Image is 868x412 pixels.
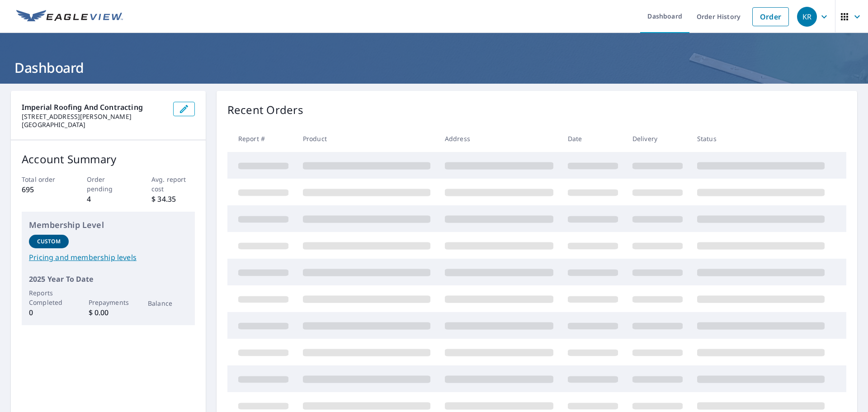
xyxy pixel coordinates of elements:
th: Report # [227,125,296,152]
p: 0 [29,307,69,318]
p: Membership Level [29,219,188,231]
p: 4 [87,194,130,204]
p: Order pending [87,175,130,194]
h1: Dashboard [11,58,857,77]
p: Recent Orders [227,102,303,118]
p: Account Summary [22,151,195,167]
p: 695 [22,184,65,195]
div: KR [797,7,817,27]
img: EV Logo [16,10,123,24]
p: Balance [148,298,188,308]
th: Delivery [625,125,690,152]
p: Custom [37,237,61,246]
p: $ 34.35 [151,194,195,204]
a: Order [752,7,789,26]
p: Imperial Roofing And Contracting [22,102,166,113]
p: Avg. report cost [151,175,195,194]
p: Total order [22,175,65,184]
th: Product [296,125,438,152]
p: 2025 Year To Date [29,274,188,284]
p: $ 0.00 [89,307,128,318]
a: Pricing and membership levels [29,252,188,263]
th: Date [561,125,625,152]
th: Status [690,125,832,152]
th: Address [438,125,561,152]
p: Reports Completed [29,288,69,307]
p: [STREET_ADDRESS][PERSON_NAME] [22,113,166,121]
p: Prepayments [89,298,128,307]
p: [GEOGRAPHIC_DATA] [22,121,166,129]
